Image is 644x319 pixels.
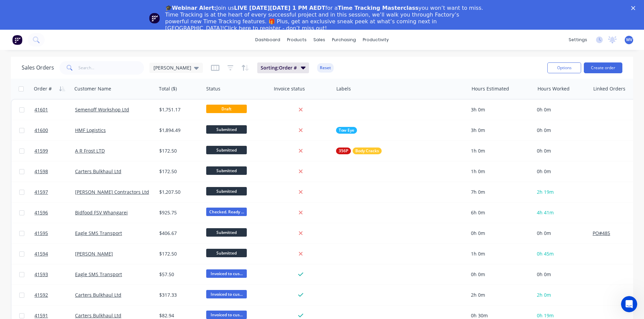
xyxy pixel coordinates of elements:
input: Search... [78,61,144,75]
button: Sorting:Order # [257,62,309,73]
h1: Sales Orders [22,64,54,71]
div: Hours Worked [538,85,570,92]
div: $172.50 [159,250,199,257]
span: Checked. Ready ... [206,208,247,216]
a: Carters Bulkhaul Ltd [75,292,121,298]
b: LIVE [DATE][DATE] 1 PM AEDT [234,5,325,11]
a: HMF Logistics [75,127,106,133]
a: Click here to register - don’t miss out! [224,25,327,31]
div: 3h 0m [471,106,528,113]
div: 2h 0m [471,292,528,298]
div: purchasing [329,35,359,45]
iframe: Intercom live chat [621,296,637,312]
span: 0h 0m [537,168,551,175]
span: 0h 45m [537,250,554,257]
div: $406.67 [159,230,199,237]
span: Draft [206,105,247,113]
a: 41595 [34,223,75,243]
div: $172.50 [159,148,199,154]
div: $172.50 [159,168,199,175]
button: Reset [317,63,334,73]
span: 41599 [34,148,48,154]
span: 0h 0m [537,230,551,236]
span: Invoiced to cus... [206,290,247,298]
a: Eagle SMS Transport [75,271,122,277]
span: Invoiced to cus... [206,269,247,278]
span: Submitted [206,166,247,175]
a: 41596 [34,203,75,223]
div: 0h 0m [471,271,528,278]
div: 1h 0m [471,168,528,175]
span: Body Cracks [355,148,379,154]
a: 41601 [34,100,75,120]
div: 1h 0m [471,250,528,257]
div: 7h 0m [471,189,528,195]
a: [PERSON_NAME] Contractors Ltd [75,189,149,195]
b: Time Tracking Masterclass [338,5,419,11]
button: Create order [584,62,622,73]
span: 0h 0m [537,148,551,154]
a: Carters Bulkhaul Ltd [75,312,121,319]
a: 41592 [34,285,75,305]
a: A R Frost LTD [75,148,105,154]
button: Options [547,62,581,73]
span: Submitted [206,146,247,154]
img: Factory [12,35,22,45]
div: Hours Estimated [472,85,509,92]
a: [PERSON_NAME] [75,250,113,257]
div: Join us for a you won’t want to miss. Time Tracking is at the heart of every successful project a... [165,5,484,32]
a: Carters Bulkhaul Ltd [75,168,121,175]
a: 41599 [34,141,75,161]
span: Submitted [206,249,247,257]
a: 41600 [34,120,75,140]
b: 🎓Webinar Alert: [165,5,216,11]
span: Tow Eye [339,127,354,134]
div: Linked Orders [593,85,625,92]
a: 41598 [34,161,75,182]
div: settings [565,35,591,45]
div: $82.94 [159,312,199,319]
div: 1h 0m [471,148,528,154]
a: dashboard [252,35,284,45]
div: productivity [359,35,392,45]
div: Total ($) [159,85,177,92]
div: $1,207.50 [159,189,199,195]
button: 356PBody Cracks [336,148,382,154]
a: Bidfood FSV Whangarei [75,209,128,216]
div: $57.50 [159,271,199,278]
div: Order # [34,85,52,92]
span: 41593 [34,271,48,278]
a: Eagle SMS Transport [75,230,122,236]
div: 0h 30m [471,312,528,319]
span: 41592 [34,292,48,298]
span: 0h 0m [537,106,551,113]
span: 0h 19m [537,312,554,319]
span: 0h 0m [537,271,551,277]
span: WV [626,37,632,43]
span: Submitted [206,125,247,134]
div: Close [631,6,638,10]
span: 41600 [34,127,48,134]
div: $1,751.17 [159,106,199,113]
span: 41596 [34,209,48,216]
span: Invoiced to cus... [206,311,247,319]
span: [PERSON_NAME] [153,64,191,71]
div: 6h 0m [471,209,528,216]
div: 3h 0m [471,127,528,134]
span: Submitted [206,228,247,237]
a: Semenoff Workshop Ltd [75,106,129,113]
span: 2h 0m [537,292,551,298]
a: 41597 [34,182,75,202]
div: products [284,35,310,45]
a: 41594 [34,244,75,264]
div: $1,894.49 [159,127,199,134]
span: 41601 [34,106,48,113]
div: $317.33 [159,292,199,298]
button: PO#485 [593,230,610,237]
span: 41598 [34,168,48,175]
span: 41597 [34,189,48,195]
div: Invoice status [274,85,305,92]
span: Sorting: Order # [261,64,297,71]
span: 4h 41m [537,209,554,216]
span: Submitted [206,187,247,195]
